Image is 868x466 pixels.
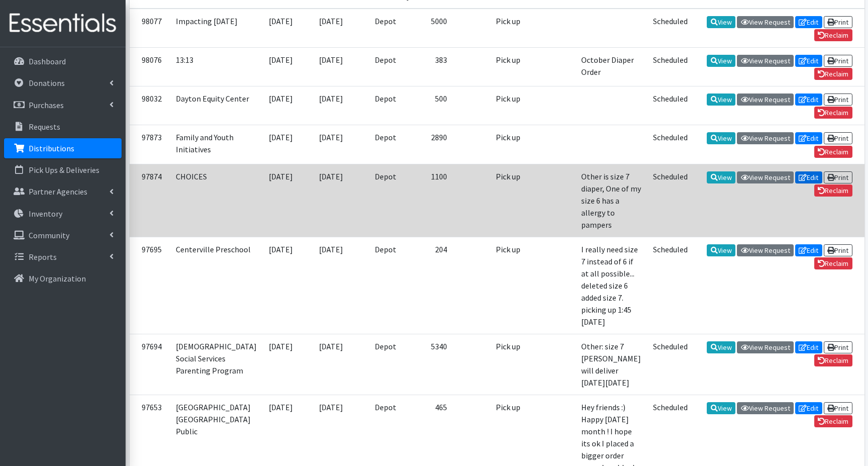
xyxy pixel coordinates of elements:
td: Other: size 7 [PERSON_NAME] will deliver [DATE][DATE] [575,334,647,395]
td: [DATE] [263,125,313,164]
td: 97874 [130,164,170,237]
p: Distributions [29,143,74,153]
td: [DATE] [313,164,369,237]
a: View [707,16,735,28]
td: 5340 [416,334,453,395]
td: Scheduled [647,164,694,237]
a: Edit [795,171,822,183]
a: Reclaim [814,29,852,41]
td: [DATE] [263,9,313,48]
td: [DATE] [263,47,313,86]
td: 5000 [416,9,453,48]
td: 204 [416,237,453,334]
td: 97873 [130,125,170,164]
a: View Request [737,94,794,106]
td: October Diaper Order [575,47,647,86]
td: [DATE] [313,9,369,48]
p: Community [29,230,69,240]
a: Edit [795,132,822,144]
a: Edit [795,16,822,28]
img: HumanEssentials [4,7,122,40]
td: Pick up [490,164,531,237]
p: Donations [29,78,65,88]
a: Reclaim [814,107,852,119]
a: View Request [737,16,794,28]
td: [DATE] [313,334,369,395]
a: Reclaim [814,257,852,269]
a: Edit [795,55,822,67]
a: View Request [737,171,794,183]
td: Impacting [DATE] [170,9,263,48]
a: View [707,55,735,67]
a: Edit [795,341,822,353]
td: [DATE] [263,86,313,125]
td: [DATE] [313,237,369,334]
td: Pick up [490,9,531,48]
a: Print [824,402,852,414]
a: Print [824,16,852,28]
a: Community [4,225,122,245]
a: View Request [737,402,794,414]
td: Dayton Equity Center [170,86,263,125]
a: Pick Ups & Deliveries [4,160,122,180]
p: Reports [29,252,57,262]
td: Depot [369,164,416,237]
a: View Request [737,244,794,256]
a: View Request [737,55,794,67]
a: View Request [737,341,794,353]
a: Edit [795,94,822,106]
a: Reclaim [814,68,852,80]
td: Depot [369,47,416,86]
p: Dashboard [29,56,66,66]
a: Reclaim [814,146,852,158]
a: View [707,132,735,144]
a: Print [824,132,852,144]
a: View [707,402,735,414]
td: Depot [369,86,416,125]
a: Partner Agencies [4,181,122,202]
a: Print [824,55,852,67]
a: View [707,244,735,256]
td: Pick up [490,237,531,334]
td: 2890 [416,125,453,164]
td: [DATE] [313,47,369,86]
a: Reclaim [814,184,852,197]
p: Inventory [29,209,62,219]
a: View Request [737,132,794,144]
td: [DATE] [313,125,369,164]
a: Dashboard [4,51,122,71]
td: 98032 [130,86,170,125]
a: Requests [4,117,122,137]
td: Scheduled [647,47,694,86]
a: Donations [4,73,122,93]
td: 97695 [130,237,170,334]
a: Edit [795,244,822,256]
td: [DEMOGRAPHIC_DATA] Social Services Parenting Program [170,334,263,395]
p: Pick Ups & Deliveries [29,165,99,175]
td: Family and Youth Initiatives [170,125,263,164]
td: 98076 [130,47,170,86]
a: View [707,171,735,183]
td: Scheduled [647,125,694,164]
td: Pick up [490,334,531,395]
p: My Organization [29,273,86,284]
td: 1100 [416,164,453,237]
a: Reports [4,247,122,267]
a: Print [824,171,852,183]
td: Depot [369,125,416,164]
a: My Organization [4,268,122,289]
td: [DATE] [263,237,313,334]
a: Distributions [4,138,122,158]
a: View [707,94,735,106]
td: 500 [416,86,453,125]
a: Print [824,341,852,353]
td: [DATE] [263,334,313,395]
a: View [707,341,735,353]
td: Pick up [490,86,531,125]
td: 98077 [130,9,170,48]
td: Depot [369,237,416,334]
p: Partner Agencies [29,187,87,197]
td: 13:13 [170,47,263,86]
td: 97694 [130,334,170,395]
td: Scheduled [647,86,694,125]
